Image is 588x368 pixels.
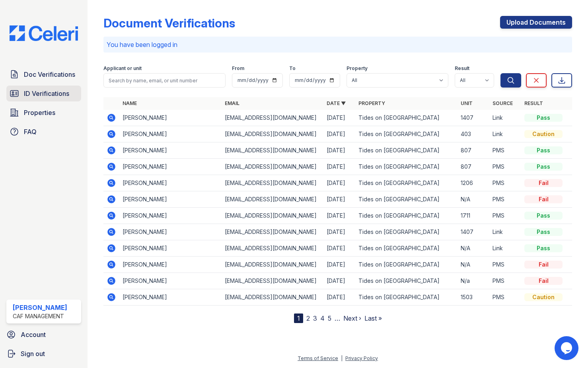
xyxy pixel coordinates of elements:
[355,110,458,126] td: Tides on [GEOGRAPHIC_DATA]
[24,127,37,136] span: FAQ
[21,330,46,339] span: Account
[358,100,385,106] a: Property
[524,195,563,203] div: Fail
[323,126,355,142] td: [DATE]
[119,175,222,191] td: [PERSON_NAME]
[119,159,222,175] td: [PERSON_NAME]
[458,159,489,175] td: 807
[24,89,69,98] span: ID Verifications
[355,273,458,289] td: Tides on [GEOGRAPHIC_DATA]
[555,336,580,360] iframe: chat widget
[306,314,310,322] a: 2
[458,142,489,159] td: 807
[524,244,563,252] div: Pass
[222,240,324,257] td: [EMAIL_ADDRESS][DOMAIN_NAME]
[489,273,521,289] td: PMS
[524,293,563,301] div: Caution
[232,65,244,72] label: From
[24,70,75,79] span: Doc Verifications
[21,349,45,358] span: Sign out
[24,108,55,117] span: Properties
[355,224,458,240] td: Tides on [GEOGRAPHIC_DATA]
[524,146,563,154] div: Pass
[341,355,343,361] div: |
[524,277,563,285] div: Fail
[313,314,317,322] a: 3
[103,73,226,88] input: Search by name, email, or unit number
[489,191,521,208] td: PMS
[524,261,563,269] div: Fail
[461,100,473,106] a: Unit
[119,289,222,306] td: [PERSON_NAME]
[364,314,382,322] a: Last »
[323,159,355,175] td: [DATE]
[323,208,355,224] td: [DATE]
[524,179,563,187] div: Fail
[347,65,368,72] label: Property
[524,163,563,171] div: Pass
[355,175,458,191] td: Tides on [GEOGRAPHIC_DATA]
[355,257,458,273] td: Tides on [GEOGRAPHIC_DATA]
[294,313,303,323] div: 1
[489,224,521,240] td: Link
[3,25,84,41] img: CE_Logo_Blue-a8612792a0a2168367f1c8372b55b34899dd931a85d93a1a3d3e32e68fde9ad4.png
[355,126,458,142] td: Tides on [GEOGRAPHIC_DATA]
[323,289,355,306] td: [DATE]
[489,126,521,142] td: Link
[6,66,81,82] a: Doc Verifications
[323,240,355,257] td: [DATE]
[355,208,458,224] td: Tides on [GEOGRAPHIC_DATA]
[458,110,489,126] td: 1407
[489,175,521,191] td: PMS
[323,191,355,208] td: [DATE]
[222,126,324,142] td: [EMAIL_ADDRESS][DOMAIN_NAME]
[355,240,458,257] td: Tides on [GEOGRAPHIC_DATA]
[458,257,489,273] td: N/A
[222,191,324,208] td: [EMAIL_ADDRESS][DOMAIN_NAME]
[222,257,324,273] td: [EMAIL_ADDRESS][DOMAIN_NAME]
[458,273,489,289] td: N/a
[489,110,521,126] td: Link
[355,159,458,175] td: Tides on [GEOGRAPHIC_DATA]
[500,16,572,29] a: Upload Documents
[458,224,489,240] td: 1407
[458,289,489,306] td: 1503
[222,208,324,224] td: [EMAIL_ADDRESS][DOMAIN_NAME]
[6,105,81,121] a: Properties
[222,159,324,175] td: [EMAIL_ADDRESS][DOMAIN_NAME]
[13,303,67,312] div: [PERSON_NAME]
[458,191,489,208] td: N/A
[458,126,489,142] td: 403
[107,40,569,49] p: You have been logged in
[355,191,458,208] td: Tides on [GEOGRAPHIC_DATA]
[524,100,543,106] a: Result
[123,100,137,106] a: Name
[345,355,378,361] a: Privacy Policy
[524,228,563,236] div: Pass
[458,175,489,191] td: 1206
[6,124,81,140] a: FAQ
[3,346,84,362] a: Sign out
[355,142,458,159] td: Tides on [GEOGRAPHIC_DATA]
[458,208,489,224] td: 1711
[343,314,361,322] a: Next ›
[225,100,239,106] a: Email
[298,355,338,361] a: Terms of Service
[6,86,81,101] a: ID Verifications
[335,313,340,323] span: …
[103,16,235,30] div: Document Verifications
[323,257,355,273] td: [DATE]
[222,224,324,240] td: [EMAIL_ADDRESS][DOMAIN_NAME]
[524,212,563,220] div: Pass
[119,110,222,126] td: [PERSON_NAME]
[222,110,324,126] td: [EMAIL_ADDRESS][DOMAIN_NAME]
[327,100,346,106] a: Date ▼
[222,289,324,306] td: [EMAIL_ADDRESS][DOMAIN_NAME]
[119,240,222,257] td: [PERSON_NAME]
[489,142,521,159] td: PMS
[323,224,355,240] td: [DATE]
[323,273,355,289] td: [DATE]
[119,257,222,273] td: [PERSON_NAME]
[489,240,521,257] td: Link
